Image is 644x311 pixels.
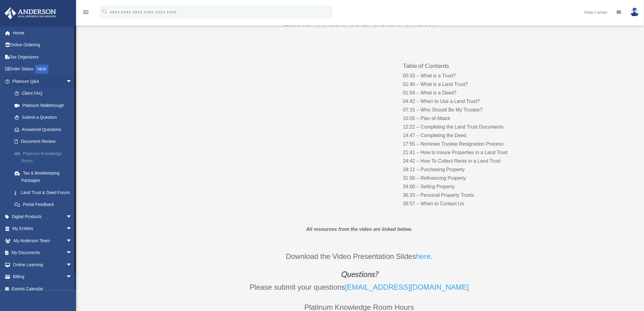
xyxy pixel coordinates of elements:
[341,269,378,278] em: Questions?
[9,111,81,124] a: Submit a Question
[4,271,81,283] a: Billingarrow_drop_down
[82,11,89,16] a: menu
[9,99,81,111] a: Platinum Walkthrough
[66,271,78,283] span: arrow_drop_down
[345,283,469,294] a: [EMAIL_ADDRESS][DOMAIN_NAME]
[403,72,523,208] p: 00:33 – What is a Trust? 01:40 – What is a Land Trust? 01:59 – What is a Deed? 04:42 – When to Us...
[306,227,412,232] em: All resources from the video are linked below.
[102,8,108,15] i: search
[66,247,78,259] span: arrow_drop_down
[4,235,81,247] a: My Anderson Teamarrow_drop_down
[66,223,78,235] span: arrow_drop_down
[4,247,81,259] a: My Documentsarrow_drop_down
[35,65,48,74] div: NEW
[4,259,81,271] a: Online Learningarrow_drop_down
[3,7,58,19] img: Anderson Advisors Platinum Portal
[82,9,89,16] i: menu
[403,62,523,72] h3: Table of Contents
[4,75,81,87] a: Platinum Q&Aarrow_drop_down
[4,51,81,63] a: Tax Organizers
[9,199,81,211] a: Portal Feedback
[66,210,78,223] span: arrow_drop_down
[66,259,78,271] span: arrow_drop_down
[9,186,78,199] a: Land Trust & Deed Forum
[4,27,81,39] a: Home
[66,75,78,88] span: arrow_drop_down
[416,252,431,263] a: here
[9,167,81,186] a: Tax & Bookkeeping Packages
[66,235,78,247] span: arrow_drop_down
[195,250,524,270] p: Download the Video Presentation Slides .
[4,283,81,295] a: Events Calendar
[195,281,524,301] p: Please submit your questions
[4,39,81,51] a: Online Ordering
[4,210,81,223] a: Digital Productsarrow_drop_down
[9,123,81,136] a: Answered Questions
[630,8,639,16] img: User Pic
[4,223,81,235] a: My Entitiesarrow_drop_down
[9,147,81,167] a: Platinum Knowledge Room
[9,136,81,148] a: Document Review
[9,87,81,100] a: Client FAQ
[4,63,81,76] a: Order StatusNEW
